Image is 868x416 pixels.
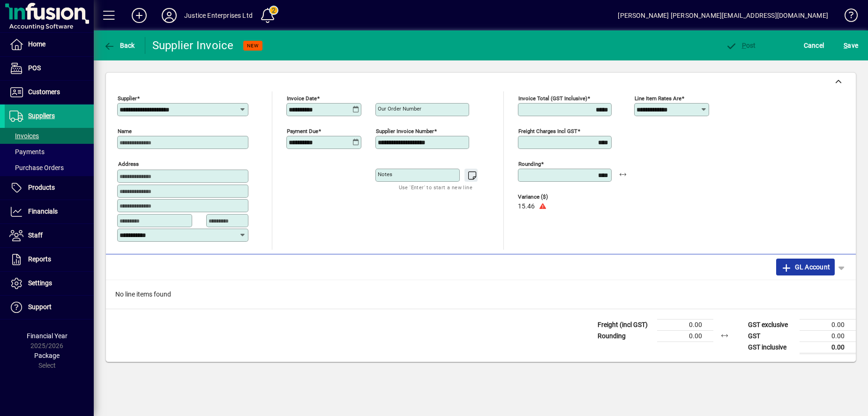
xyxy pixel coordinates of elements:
span: Back [104,42,135,49]
td: 0.00 [800,330,856,342]
a: Customers [5,81,94,104]
mat-label: Line item rates are [635,95,681,102]
td: GST inclusive [743,342,800,353]
mat-label: Freight charges incl GST [518,128,577,134]
a: Knowledge Base [838,2,856,32]
mat-label: Supplier invoice number [376,128,434,134]
mat-label: Name [118,128,132,134]
mat-label: Supplier [118,95,137,102]
td: Freight (incl GST) [593,319,657,330]
mat-label: Rounding [518,161,541,167]
div: No line items found [106,280,856,309]
span: Products [28,184,55,191]
span: Reports [28,255,51,263]
mat-label: Invoice date [287,95,317,102]
mat-label: Payment due [287,128,318,134]
span: Staff [28,231,43,239]
td: 0.00 [800,319,856,330]
span: Support [28,303,52,311]
button: Back [101,37,137,54]
a: Purchase Orders [5,160,94,176]
span: POS [28,64,41,72]
button: Save [841,37,861,54]
td: GST exclusive [743,319,800,330]
span: ost [726,42,756,49]
button: Cancel [801,37,827,54]
a: Invoices [5,128,94,144]
a: Reports [5,248,94,271]
span: Cancel [804,38,824,53]
button: Profile [154,7,184,24]
span: S [844,42,847,49]
mat-label: Notes [378,171,392,178]
div: [PERSON_NAME] [PERSON_NAME][EMAIL_ADDRESS][DOMAIN_NAME] [618,8,828,23]
span: Financials [28,208,58,215]
span: NEW [247,43,259,49]
a: Support [5,296,94,319]
a: Financials [5,200,94,223]
span: Customers [28,88,60,96]
a: Products [5,176,94,200]
td: Rounding [593,330,657,342]
mat-label: Invoice Total (GST inclusive) [518,95,587,102]
span: Financial Year [27,332,67,340]
td: GST [743,330,800,342]
a: Settings [5,272,94,295]
td: 0.00 [657,319,713,330]
span: GL Account [781,260,830,275]
a: Payments [5,144,94,160]
span: Purchase Orders [9,164,64,171]
button: Add [124,7,154,24]
span: Suppliers [28,112,55,119]
span: Variance ($) [518,194,574,200]
div: Supplier Invoice [152,38,234,53]
button: GL Account [776,259,835,275]
span: Payments [9,148,45,156]
span: ave [844,38,858,53]
a: Staff [5,224,94,247]
div: Justice Enterprises Ltd [184,8,253,23]
td: 0.00 [657,330,713,342]
span: Package [34,352,60,359]
span: Settings [28,279,52,287]
button: Post [723,37,758,54]
span: 15.46 [518,203,535,210]
app-page-header-button: Back [94,37,145,54]
mat-label: Our order number [378,105,421,112]
td: 0.00 [800,342,856,353]
span: Home [28,40,45,48]
a: Home [5,33,94,56]
span: Invoices [9,132,39,140]
mat-hint: Use 'Enter' to start a new line [399,182,472,193]
span: P [742,42,746,49]
a: POS [5,57,94,80]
